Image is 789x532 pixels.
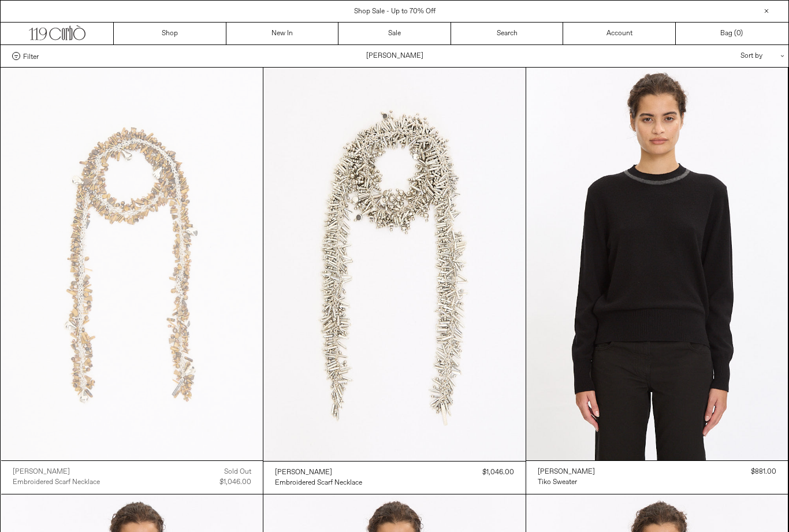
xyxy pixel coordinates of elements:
[538,478,577,488] div: Tiko Sweater
[451,23,564,44] a: Search
[275,478,362,488] div: Embroidered Scarf Necklace
[13,477,100,488] a: Embroidered Scarf Necklace
[23,52,39,60] span: Filter
[538,467,595,477] a: [PERSON_NAME]
[1,68,263,460] img: Dries Van Noten Embroidered Scarf Neckline in tiger eye
[736,28,743,39] span: )
[354,7,436,16] a: Shop Sale - Up to 70% Off
[224,467,251,477] div: Sold out
[673,45,777,67] div: Sort by
[219,477,251,488] div: $1,046.00
[751,467,776,477] div: $881.00
[526,68,788,460] img: Dries Van Noten Tiko Sweater in black
[275,467,362,478] a: [PERSON_NAME]
[114,23,226,44] a: Shop
[13,467,100,477] a: [PERSON_NAME]
[676,23,788,44] a: Bag ()
[275,478,362,488] a: Embroidered Scarf Necklace
[538,477,595,488] a: Tiko Sweater
[482,467,514,478] div: $1,046.00
[13,467,70,477] div: [PERSON_NAME]
[563,23,676,44] a: Account
[226,23,339,44] a: New In
[275,468,332,478] div: [PERSON_NAME]
[736,29,740,38] span: 0
[263,68,526,461] img: Dries Van Noten Embroidered Scarf Neckline in silver
[338,23,451,44] a: Sale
